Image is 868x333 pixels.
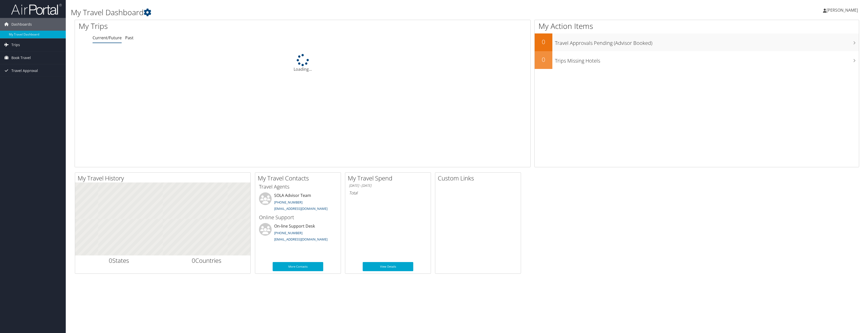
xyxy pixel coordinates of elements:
[259,214,337,221] h3: Online Support
[109,256,112,265] span: 0
[11,3,62,15] img: airportal-logo.png
[827,7,858,13] span: [PERSON_NAME]
[349,183,427,188] h6: [DATE] - [DATE]
[79,256,159,265] h2: States
[11,51,31,64] span: Book Travel
[256,223,339,244] li: On-line Support Desk
[535,55,552,64] h2: 0
[349,190,427,196] h6: Total
[438,174,521,182] h2: Custom Links
[535,38,552,46] h2: 0
[93,35,122,41] a: Current/Future
[78,174,250,182] h2: My Travel History
[75,54,530,72] div: Loading...
[363,262,413,271] a: View Details
[535,33,859,51] a: 0Travel Approvals Pending (Advisor Booked)
[11,64,38,77] span: Travel Approval
[259,183,337,190] h3: Travel Agents
[256,192,339,213] li: SOLA Advisor Team
[273,262,323,271] a: More Contacts
[823,3,863,18] a: [PERSON_NAME]
[535,21,859,31] h1: My Action Items
[274,206,328,211] a: [EMAIL_ADDRESS][DOMAIN_NAME]
[274,200,302,205] a: [PHONE_NUMBER]
[11,39,20,51] span: Trips
[348,174,431,182] h2: My Travel Spend
[125,35,134,41] a: Past
[535,51,859,69] a: 0Trips Missing Hotels
[258,174,341,182] h2: My Travel Contacts
[555,55,859,64] h3: Trips Missing Hotels
[79,21,337,31] h1: My Trips
[274,237,328,242] a: [EMAIL_ADDRESS][DOMAIN_NAME]
[555,37,859,47] h3: Travel Approvals Pending (Advisor Booked)
[11,18,32,31] span: Dashboards
[274,231,302,235] a: [PHONE_NUMBER]
[192,256,195,265] span: 0
[71,7,599,18] h1: My Travel Dashboard
[167,256,247,265] h2: Countries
